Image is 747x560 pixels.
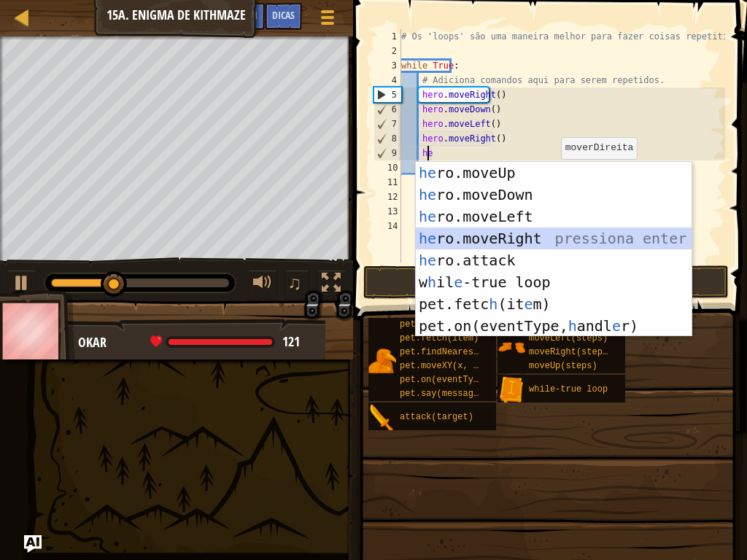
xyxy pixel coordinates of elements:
[529,333,608,343] span: moveLeft(steps)
[373,160,401,175] div: 10
[498,376,525,404] img: portrait.png
[529,361,597,371] span: moveUp(steps)
[373,44,401,58] div: 2
[400,412,473,422] span: attack(target)
[400,347,541,357] span: pet.findNearestByType(type)
[7,270,36,300] button: Ctrl + P: Play
[373,29,401,44] div: 1
[368,347,396,375] img: portrait.png
[400,333,479,343] span: pet.fetch(item)
[287,272,302,294] span: ♫
[248,270,277,300] button: Ajustar volume
[317,270,346,300] button: Alternar ecrã inteiro
[272,8,295,22] span: Dicas
[233,8,258,22] span: Ask AI
[373,175,401,190] div: 11
[363,265,729,299] button: Executar
[78,333,311,352] div: Okar
[374,117,401,131] div: 7
[373,219,401,233] div: 14
[400,319,416,330] span: pet
[285,270,309,300] button: ♫
[374,87,401,102] div: 5
[24,535,42,553] button: Ask AI
[400,389,484,399] span: pet.say(message)
[400,361,484,371] span: pet.moveXY(x, y)
[373,73,401,87] div: 4
[374,146,401,160] div: 9
[282,332,300,351] span: 121
[150,335,300,349] div: health: 121 / 121
[373,204,401,219] div: 13
[374,102,401,117] div: 6
[529,384,608,394] span: while-true loop
[400,375,536,385] span: pet.on(eventType, handler)
[529,347,613,357] span: moveRight(steps)
[373,190,401,204] div: 12
[309,3,346,37] button: Mostrar o menu do jogo
[373,58,401,73] div: 3
[374,131,401,146] div: 8
[565,142,634,153] code: moverDireita
[368,404,396,432] img: portrait.png
[498,333,525,361] img: portrait.png
[225,3,265,30] button: Ask AI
